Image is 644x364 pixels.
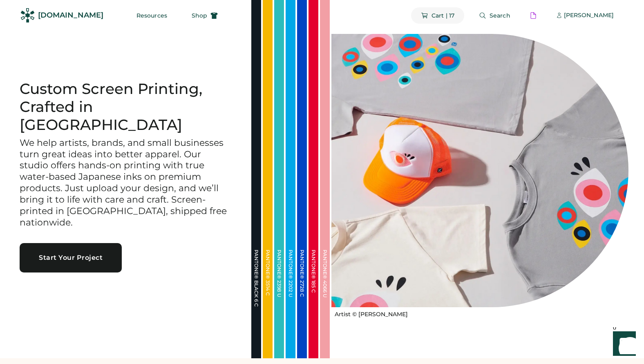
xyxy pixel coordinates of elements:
[254,250,259,331] div: PANTONE® BLACK 6 C
[432,13,454,18] span: Cart | 17
[38,10,103,20] div: [DOMAIN_NAME]
[311,250,316,331] div: PANTONE® 185 C
[20,243,122,272] button: Start Your Project
[300,250,304,331] div: PANTONE® 2728 C
[127,7,177,24] button: Resources
[277,250,282,331] div: PANTONE® 2398 U
[20,137,232,229] h3: We help artists, brands, and small businesses turn great ideas into better apparel. Our studio of...
[322,250,327,331] div: PANTONE® 4066 U
[182,7,228,24] button: Shop
[331,307,408,319] a: Artist © [PERSON_NAME]
[564,11,614,20] div: [PERSON_NAME]
[335,310,408,319] div: Artist © [PERSON_NAME]
[192,13,207,18] span: Shop
[20,8,35,22] img: Rendered Logo - Screens
[265,250,270,331] div: PANTONE® 3514 C
[288,250,293,331] div: PANTONE® 2202 U
[605,327,640,362] iframe: Front Chat
[411,7,464,24] button: Cart | 17
[490,13,510,18] span: Search
[469,7,520,24] button: Search
[20,80,232,134] h1: Custom Screen Printing, Crafted in [GEOGRAPHIC_DATA]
